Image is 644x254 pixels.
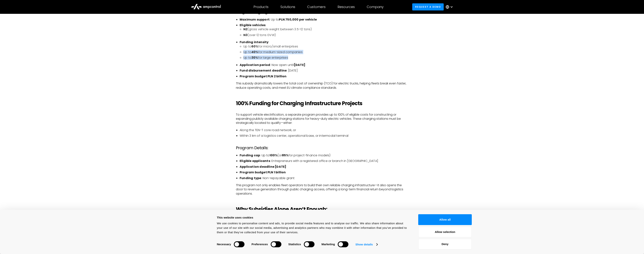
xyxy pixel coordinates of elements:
[236,183,408,196] p: This program not only enables fleet operators to build their own reliable charging infrastructure...
[251,55,258,60] strong: 30%
[240,69,408,73] li: : [DATE]
[418,214,472,225] button: Allow all
[418,239,472,250] button: Deny
[307,5,326,9] div: Customers
[338,5,355,9] div: Resources
[236,10,408,14] h3: Program Highlights:
[243,33,408,37] li: (over 12 tons GVW)
[251,44,258,49] strong: 60%
[217,243,231,246] strong: Necessary
[240,23,265,27] strong: Eligible vehicles
[243,27,247,31] strong: N2
[367,5,384,9] div: Company
[280,5,295,9] div: Solutions
[243,33,247,37] strong: N3
[243,27,408,31] li: (gross vehicle weight between 3.5–12 tons)
[240,165,274,169] strong: Application deadline
[217,215,410,220] div: This website uses cookies
[240,153,408,157] li: : Up to (or for project-finance models)
[240,40,268,44] strong: Funding intensity
[275,165,286,169] strong: [DATE]
[294,63,305,67] strong: [DATE]
[418,227,472,237] button: Allow selection
[240,18,408,22] li: : Up to
[240,159,270,163] strong: Eligible applicants
[236,145,408,150] h3: Program Details:
[240,74,408,78] li: :
[240,63,408,67] li: : Now open until
[243,44,408,49] li: Up to for micro/small enterprises
[236,206,327,219] strong: Why Subsidies Alone Aren’t Enough: The Role of Optimization Software
[253,5,268,9] div: Products
[240,176,261,180] strong: Funding type
[243,50,408,54] li: Up to for medium-sized companies
[412,3,444,10] a: Request a demo
[252,243,268,246] strong: Preferences
[236,81,408,90] p: This subsidy dramatically lowers the total cost of ownership (TCO) for electric trucks, helping f...
[240,74,267,78] strong: Program budget
[240,17,270,22] strong: Maximum support
[356,242,378,247] a: Show details
[240,159,408,163] li: : Entrepreneurs with a registered office or branch in [GEOGRAPHIC_DATA]
[236,113,408,125] p: To support vehicle electrification, a separate program provides up to 100% of eligible costs for ...
[240,176,408,180] li: : Non-repayable grant
[268,74,287,78] strong: PLN 2 billion
[240,170,408,174] li: :
[240,63,270,67] strong: Application period
[240,128,408,132] li: Along the TEN-T core road network, or
[288,243,301,246] strong: Statistics
[240,134,408,138] li: Within 3 km of a logistics center, operational base, or intermodal terminal
[240,23,408,37] li: :
[240,40,408,60] li: :
[243,56,408,60] li: Up to for large enterprises
[217,221,410,235] div: We use cookies to personalise content and ads, to provide social media features and to analyse ou...
[236,100,362,107] strong: 100% Funding for Charging Infrastructure Projects
[270,153,278,157] strong: 100%
[279,17,317,22] strong: PLN 750,000 per vehicle
[240,153,260,157] strong: Funding cap
[282,153,289,157] strong: 85%
[240,165,408,169] li: :
[321,243,335,246] strong: Marketing
[240,170,267,174] strong: Program budget
[240,68,287,73] strong: Fund disbursement deadline
[251,50,258,54] strong: 40%
[268,170,286,174] strong: PLN 1 billion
